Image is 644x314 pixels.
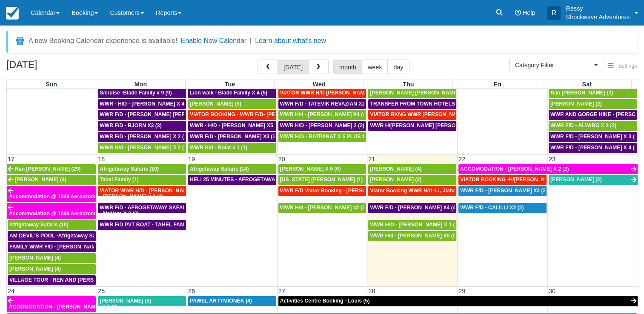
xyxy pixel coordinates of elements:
[458,175,547,185] a: VIATOR BOOKING -H/[PERSON_NAME] X 4 (4)
[7,156,15,163] span: 17
[370,188,476,194] span: Viator Booking WWR H/d -Li, Jiahao X 2 (2)
[549,143,637,153] a: WWR F/D - [PERSON_NAME] X 4 (4)
[280,90,382,96] span: VIATOR WWR H/D [PERSON_NAME] 1 (1)
[187,156,196,163] span: 19
[98,203,186,213] a: WWR F/D - AFROGETAWAY SAFARIS X5 (5)
[100,222,209,228] span: WWR F/D PVT BOAT - TAHEL FAMILY x 5 (1)
[368,203,456,213] a: WWR F/D - [PERSON_NAME] X4 (4)
[9,266,61,272] span: [PERSON_NAME] (4)
[368,99,456,109] a: TRANSFER FROM TOWN HOTELS TO VFA - [PERSON_NAME] [PERSON_NAME] X2 (2)
[370,205,457,211] span: WWR F/D - [PERSON_NAME] X4 (4)
[97,288,106,294] span: 25
[566,13,630,21] p: Shockwave Adventures
[190,123,281,128] span: WWR - H/D - [PERSON_NAME] X5 (5)
[278,203,366,213] a: WWR H/d - [PERSON_NAME] x2 (2)
[188,88,276,98] a: Lion walk - Blade Family X 4 (5)
[98,220,186,230] a: WWR F/D PVT BOAT - TAHEL FAMILY x 5 (1)
[370,101,584,107] span: TRANSFER FROM TOWN HOTELS TO VFA - [PERSON_NAME] [PERSON_NAME] X2 (2)
[100,205,207,211] span: WWR F/D - AFROGETAWAY SAFARIS X5 (5)
[280,205,367,211] span: WWR H/d - [PERSON_NAME] x2 (2)
[549,99,637,109] a: [PERSON_NAME] (2)
[46,81,57,88] span: Sun
[370,111,478,117] span: VIATOR BKNG WWR [PERSON_NAME] 2 (1)
[9,277,137,283] span: VILLAGE TOUR - REN AND [PERSON_NAME] X4 (4)
[550,134,639,140] span: WWR F/D - [PERSON_NAME] X 3 (4)
[278,186,366,196] a: WWR F/D Viator Booking - [PERSON_NAME] X1 (1)
[98,132,186,142] a: WWR F/D - [PERSON_NAME] X 2 (2)
[9,304,117,310] span: ACCOMODATION - [PERSON_NAME] X 2 (2)
[188,296,276,306] a: PAWEL ARTYMIONEK (4)
[190,90,267,96] span: Lion walk - Blade Family X 4 (5)
[549,132,637,142] a: WWR F/D - [PERSON_NAME] X 3 (4)
[278,121,366,131] a: WWR H/D - [PERSON_NAME] 2 (2)
[190,177,318,183] span: HELI 25 MINUTES - AFROGETAWAY SAFARIS X5 (5)
[618,63,637,69] span: Settings
[188,110,276,120] a: VIATOR BOOKING - WWR F/D- [PERSON_NAME] 2 (2)
[100,111,232,117] span: WWR F/D - [PERSON_NAME] [PERSON_NAME] X1 (1)
[187,288,196,294] span: 26
[98,88,186,98] a: S/cruise -Blade Family x 9 (9)
[548,156,556,163] span: 23
[368,164,456,174] a: [PERSON_NAME] (4)
[9,211,139,217] span: Accommodation @ 1048 Aerodrome - MaNare X 2 (2)
[6,7,19,20] img: checkfront-main-nav-mini-logo.png
[278,156,286,163] span: 20
[97,156,106,163] span: 18
[9,233,122,239] span: AM DEVIL'S POOL -Afrigetaway Safaris X5 (5)
[582,81,591,88] span: Sat
[515,10,521,16] i: Help
[135,81,147,88] span: Mon
[98,121,186,131] a: WWR F/D - BJORN X3 (3)
[278,88,366,98] a: VIATOR WWR H/D [PERSON_NAME] 1 (1)
[278,175,366,185] a: [US_STATE] [PERSON_NAME] (1)
[8,220,96,230] a: Afrigetaway Safaris (10)
[100,90,172,96] span: S/cruise -Blade Family x 9 (9)
[549,121,637,131] a: WWR F/D - ALVARO X 2 (2)
[460,177,575,183] span: VIATOR BOOKING -H/[PERSON_NAME] X 4 (4)
[7,186,96,202] a: Accommodation @ 1048 Aerodrome - [PERSON_NAME] x 2 (2)
[190,298,252,304] span: PAWEL ARTYMIONEK (4)
[190,145,247,151] span: WWR H/d - Bolat x 1 (1)
[188,99,276,109] a: [PERSON_NAME] (5)
[100,134,189,140] span: WWR F/D - [PERSON_NAME] X 2 (2)
[9,194,163,200] span: Accommodation @ 1048 Aerodrome - [PERSON_NAME] x 2 (2)
[98,99,186,109] a: WWR - H/D - [PERSON_NAME] X 4 (4)
[181,37,246,45] button: Enable New Calendar
[98,143,186,153] a: WWR H/d - [PERSON_NAME] X 2 (2)
[278,99,366,109] a: WWR F/D - TATEVIK REVAZIAN X2 (2)
[278,288,286,294] span: 27
[29,36,177,46] div: A new Booking Calendar experience is available!
[280,298,370,304] span: Activities Centre Booking - Louis (5)
[7,296,96,312] a: ACCOMODATION - [PERSON_NAME] X 2 (2)
[100,145,189,151] span: WWR H/d - [PERSON_NAME] X 2 (2)
[278,110,366,120] a: WWR H/d - [PERSON_NAME] X4 (4)
[547,6,561,20] div: R
[549,110,637,120] a: WWR AND GORGE HIKE - [PERSON_NAME] AND [PERSON_NAME] 4 (4)
[188,164,276,174] a: Afrigetaway Safaris (14)
[550,90,613,96] span: Ran [PERSON_NAME] (2)
[458,156,466,163] span: 22
[278,164,366,174] a: [PERSON_NAME] X 6 (6)
[458,186,547,196] a: WWR F/D - [PERSON_NAME] X2 (2)
[188,121,276,131] a: WWR - H/D - [PERSON_NAME] X5 (5)
[6,60,114,75] h2: [DATE]
[280,134,373,140] span: WWR H/D - RATPANAT X 5 PLUS 1 (5)
[370,166,421,172] span: [PERSON_NAME] (4)
[280,111,367,117] span: WWR H/d - [PERSON_NAME] X4 (4)
[100,188,205,194] span: VIATOR WWR H/D - [PERSON_NAME] 3 (3)
[460,166,569,172] span: ACCOMODATION - [PERSON_NAME] X 2 (2)
[100,123,161,128] span: WWR F/D - BJORN X3 (3)
[515,61,592,69] span: Category Filter
[367,288,376,294] span: 28
[403,81,414,88] span: Thu
[368,175,456,185] a: [PERSON_NAME] (2)
[190,101,241,107] span: [PERSON_NAME] (5)
[280,188,406,194] span: WWR F/D Viator Booking - [PERSON_NAME] X1 (1)
[98,186,186,196] a: VIATOR WWR H/D - [PERSON_NAME] 3 (3)
[362,60,388,74] button: week
[313,81,326,88] span: Wed
[7,203,96,219] a: Accommodation @ 1048 Aerodrome - MaNare X 2 (2)
[8,275,96,285] a: VILLAGE TOUR - REN AND [PERSON_NAME] X4 (4)
[188,175,276,185] a: HELI 25 MINUTES - AFROGETAWAY SAFARIS X5 (5)
[280,123,364,128] span: WWR H/D - [PERSON_NAME] 2 (2)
